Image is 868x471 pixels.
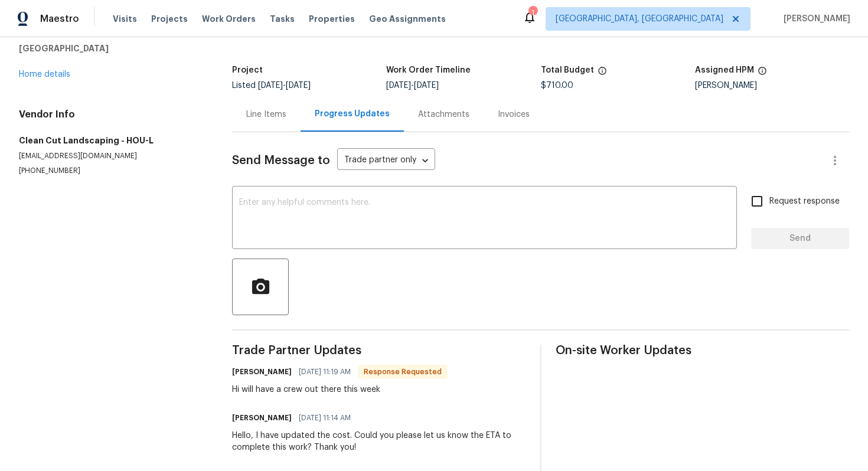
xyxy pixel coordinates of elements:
div: Invoices [498,109,530,120]
span: Projects [151,13,188,25]
span: Tasks [270,15,295,23]
div: Hi will have a crew out there this week [232,384,448,395]
span: [GEOGRAPHIC_DATA], [GEOGRAPHIC_DATA] [556,13,723,25]
span: - [258,81,311,90]
h5: [GEOGRAPHIC_DATA] [19,42,204,54]
span: Response Requested [359,366,446,378]
p: [EMAIL_ADDRESS][DOMAIN_NAME] [19,151,204,161]
span: [DATE] 11:19 AM [299,366,351,378]
h4: Vendor Info [19,109,204,120]
div: Progress Updates [315,108,390,120]
span: On-site Worker Updates [556,345,850,356]
span: The hpm assigned to this work order. [758,66,767,81]
span: Geo Assignments [369,13,446,25]
h5: Clean Cut Landscaping - HOU-L [19,135,204,146]
div: 1 [528,7,537,19]
div: Attachments [418,109,469,120]
span: Send Message to [232,155,330,166]
span: Request response [769,195,840,208]
div: Trade partner only [337,151,435,171]
p: [PHONE_NUMBER] [19,166,204,176]
div: [PERSON_NAME] [695,81,849,90]
span: Properties [309,13,355,25]
div: Hello, I have updated the cost. Could you please let us know the ETA to complete this work? Thank... [232,430,526,453]
h6: [PERSON_NAME] [232,412,292,424]
span: Visits [113,13,137,25]
h6: [PERSON_NAME] [232,366,292,378]
span: [DATE] [286,81,311,90]
span: Maestro [40,13,79,25]
a: Home details [19,70,70,78]
h5: Total Budget [541,66,594,74]
span: - [386,81,439,90]
h5: Assigned HPM [695,66,754,74]
span: [DATE] [386,81,411,90]
span: Trade Partner Updates [232,345,526,356]
span: [DATE] 11:14 AM [299,412,351,424]
span: $710.00 [541,81,573,90]
span: [DATE] [414,81,439,90]
span: [PERSON_NAME] [779,13,850,25]
span: Work Orders [202,13,256,25]
h5: Project [232,66,263,74]
div: Line Items [246,109,286,120]
span: Listed [232,81,311,90]
span: The total cost of line items that have been proposed by Opendoor. This sum includes line items th... [598,66,607,81]
span: [DATE] [258,81,283,90]
h5: Work Order Timeline [386,66,471,74]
